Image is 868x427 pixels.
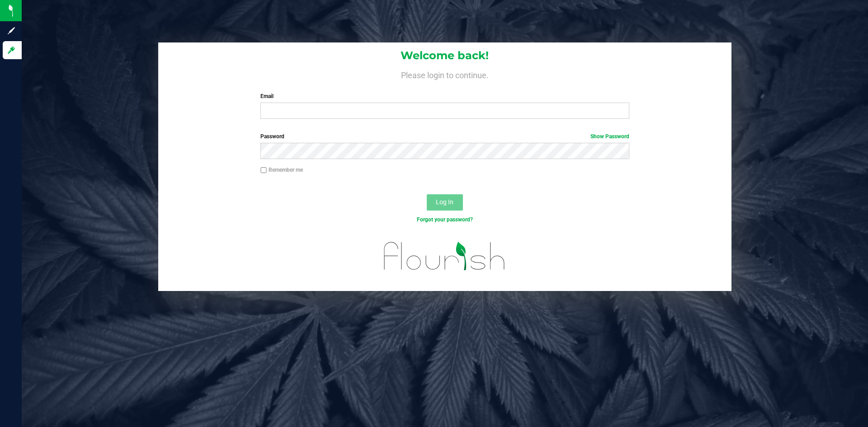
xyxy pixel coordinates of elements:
[427,194,463,211] button: Log In
[417,216,473,223] a: Forgot your password?
[260,92,629,100] label: Email
[260,133,284,140] span: Password
[590,133,629,140] a: Show Password
[7,46,16,55] inline-svg: Log in
[373,233,516,279] img: flourish_logo.svg
[158,69,731,80] h4: Please login to continue.
[436,198,453,206] span: Log In
[158,50,731,61] h1: Welcome back!
[260,166,303,174] label: Remember me
[260,167,267,174] input: Remember me
[7,26,16,35] inline-svg: Sign up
